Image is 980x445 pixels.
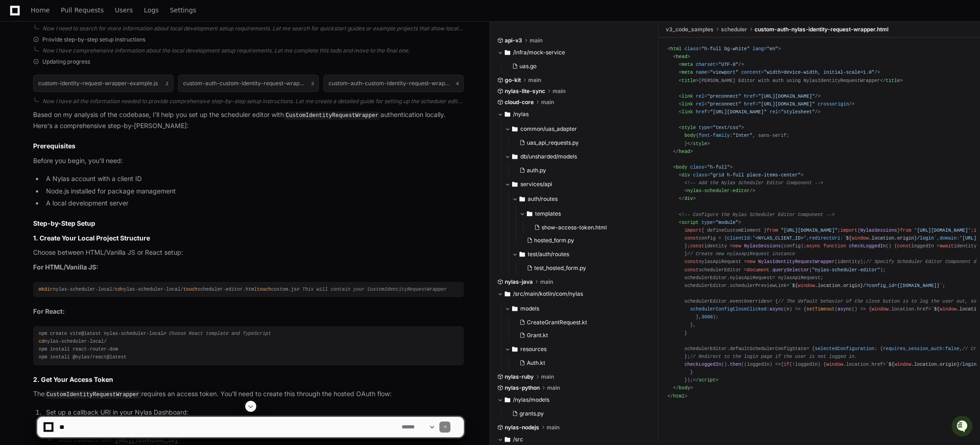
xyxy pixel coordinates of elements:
[841,228,858,233] span: import
[744,94,755,99] span: href
[758,94,815,99] span: "[URL][DOMAIN_NAME]"
[527,332,548,339] span: Grant.kt
[512,344,518,355] svg: Directory
[945,346,959,351] span: false
[679,196,696,201] span: </ >
[668,133,790,146] span: { : , sans-serif; }
[528,76,541,84] span: main
[769,306,784,312] span: async
[65,96,111,104] a: Powered byPylon
[523,262,646,275] button: test_hosted_form.py
[33,141,464,151] h2: Prerequisites
[707,94,741,99] span: "preconnect"
[681,172,690,178] span: div
[698,125,710,130] span: type
[541,99,554,106] span: main
[690,354,857,359] span: // Redirect to the login page if the user is not logged in.
[170,7,196,13] span: Settings
[732,243,741,249] span: new
[679,94,820,99] span: < = = />
[770,109,778,115] span: rel
[792,283,863,288] span: ${ .location.origin}
[715,220,738,225] span: "module"
[31,7,50,13] span: Home
[685,362,721,367] span: checkLoggedIn
[670,46,682,52] span: html
[824,243,846,249] span: function
[9,9,28,28] img: PlayerZero
[528,251,569,258] span: test/auth/routes
[681,101,693,107] span: link
[690,164,704,170] span: class
[679,149,690,154] span: head
[767,228,778,233] span: from
[693,172,707,178] span: class
[744,243,781,249] span: NylasSessions
[753,46,764,52] span: lang
[685,180,824,186] span: <!-- Add the Nylas Scheduler Editor Component -->
[505,342,651,357] button: resources
[687,188,750,193] span: nylas-scheduler-editor
[39,286,458,293] div: nylas-scheduler-local/ nylas-scheduler-local/ scheduler-editor.html custom.js
[940,306,957,312] span: window
[891,306,914,312] span: location
[849,243,886,249] span: checkLoggedIn
[166,80,168,87] span: 2
[505,177,651,192] button: services/api
[767,46,778,52] span: "en"
[883,346,942,351] span: requires_session_auth
[42,47,464,54] div: Now I have comprehensive information about the local development setup requirements. Let me compl...
[815,346,874,351] span: selectedConfiguration
[917,306,928,312] span: href
[505,278,533,286] span: nylas-java
[707,101,741,107] span: "preconnect"
[679,78,698,83] span: < >
[679,101,854,107] span: < = = />
[758,101,815,107] span: "[URL][DOMAIN_NAME]"
[43,174,464,184] li: A Nylas account with a client ID
[860,228,897,233] span: NylasSessions
[681,62,693,67] span: meta
[505,394,510,405] svg: Directory
[547,384,560,392] span: main
[33,219,464,228] h2: Step-by-Step Setup
[311,80,314,87] span: 3
[31,78,116,85] div: We're available if you need us!
[679,220,741,225] span: < = >
[297,287,447,292] span: # This will contain your CustomIdentityRequestWrapper
[702,314,713,320] span: 3000
[880,78,903,83] span: </ >
[505,99,534,106] span: cloud-core
[115,287,121,292] span: cd
[702,46,750,52] span: "h-full bg-white"
[39,339,44,344] span: cd
[39,287,53,292] span: mkdir
[727,235,749,241] span: clientId
[673,149,693,154] span: </ >
[512,247,651,262] button: test/auth/routes
[685,235,699,241] span: const
[33,75,173,92] button: custom-identity-request-wrapper-example.js2
[497,392,651,407] button: /nylas/models
[894,362,911,367] span: window
[38,81,158,86] h1: custom-identity-request-wrapper-example.js
[31,69,151,78] div: Start new chat
[513,290,583,298] span: /src/main/kotlin/com/nylas
[527,208,532,219] svg: Directory
[852,235,869,241] span: window
[42,25,464,32] div: Now I need to search for more information about local development setup requirements. Let me sear...
[497,107,651,122] button: /nylas
[696,101,704,107] span: rel
[685,188,755,193] span: < />
[713,125,741,130] span: "text/css"
[707,164,730,170] span: "h-full"
[42,58,90,65] span: Updating progress
[456,80,459,87] span: 4
[687,141,710,146] span: </ >
[673,54,690,59] span: < >
[33,307,65,315] strong: For React:
[871,306,888,312] span: window
[698,133,730,138] span: font-family
[508,60,646,73] button: uas.go
[513,49,565,56] span: /infra/mock-service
